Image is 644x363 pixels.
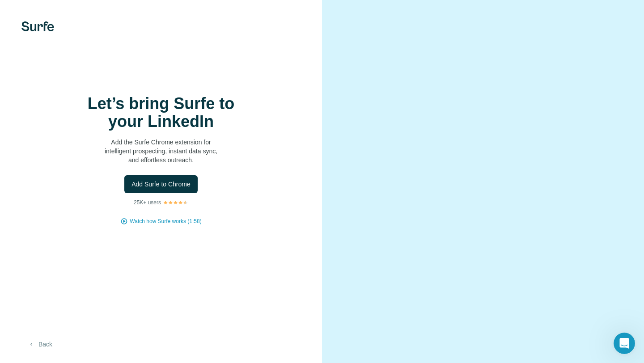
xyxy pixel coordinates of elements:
p: Add the Surfe Chrome extension for intelligent prospecting, instant data sync, and effortless out... [72,138,250,165]
button: Watch how Surfe works (1:58) [130,217,201,225]
button: Add Surfe to Chrome [124,175,198,193]
img: Rating Stars [163,200,188,205]
img: Surfe's logo [21,21,54,31]
p: 25K+ users [134,198,161,207]
h1: Let’s bring Surfe to your LinkedIn [72,95,250,131]
iframe: Intercom live chat [614,333,635,354]
button: Back [21,336,59,352]
span: Add Surfe to Chrome [131,180,191,189]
